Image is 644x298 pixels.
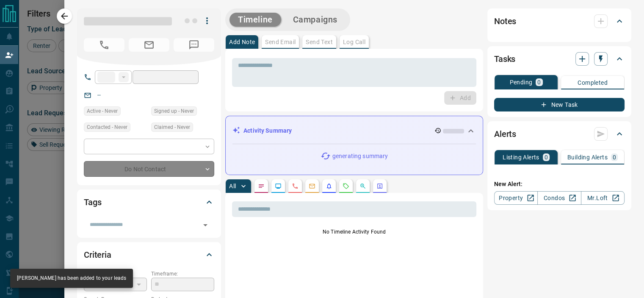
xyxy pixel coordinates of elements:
[567,154,608,160] p: Building Alerts
[343,183,349,189] svg: Requests
[581,191,625,205] a: Mr.Loft
[229,183,236,189] p: All
[129,38,169,52] span: No Email
[229,39,255,45] p: Add Note
[151,270,214,278] p: Timeframe:
[232,228,476,236] p: No Timeline Activity Found
[292,183,299,189] svg: Calls
[494,11,625,31] div: Notes
[17,271,126,285] div: [PERSON_NAME] has been added to your leads
[174,38,214,52] span: No Number
[232,123,476,139] div: Activity Summary
[503,154,539,160] p: Listing Alerts
[332,152,388,161] p: generating summary
[494,124,625,144] div: Alerts
[97,92,101,98] a: --
[154,107,194,115] span: Signed up - Never
[494,98,625,111] button: New Task
[376,183,383,189] svg: Agent Actions
[243,126,292,135] p: Activity Summary
[84,245,214,265] div: Criteria
[309,183,315,189] svg: Emails
[494,191,538,205] a: Property
[87,123,127,131] span: Contacted - Never
[199,219,211,231] button: Open
[544,154,548,160] p: 0
[494,49,625,69] div: Tasks
[275,183,282,189] svg: Lead Browsing Activity
[494,127,516,141] h2: Alerts
[84,38,124,52] span: No Number
[537,79,541,85] p: 0
[84,195,101,209] h2: Tags
[285,13,346,27] button: Campaigns
[87,107,118,115] span: Active - Never
[494,52,515,66] h2: Tasks
[84,161,214,177] div: Do Not Contact
[509,79,532,85] p: Pending
[84,192,214,212] div: Tags
[326,183,332,189] svg: Listing Alerts
[494,14,516,28] h2: Notes
[613,154,616,160] p: 0
[494,180,625,189] p: New Alert:
[258,183,265,189] svg: Notes
[359,183,366,189] svg: Opportunities
[84,248,111,262] h2: Criteria
[229,13,281,27] button: Timeline
[578,80,608,86] p: Completed
[537,191,581,205] a: Condos
[154,123,190,131] span: Claimed - Never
